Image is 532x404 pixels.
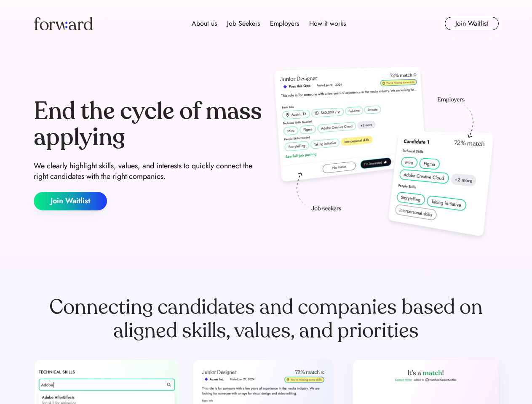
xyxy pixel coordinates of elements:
button: Join Waitlist [34,192,107,210]
img: hero-image.png [270,64,499,245]
div: Employers [270,19,299,29]
div: We clearly highlight skills, values, and interests to quickly connect the right candidates with t... [34,161,263,182]
button: Join Waitlist [445,17,499,30]
div: End the cycle of mass applying [34,98,263,150]
img: Forward logo [34,17,93,30]
div: Job Seekers [227,19,260,29]
div: About us [192,19,217,29]
div: How it works [309,19,346,29]
div: Connecting candidates and companies based on aligned skills, values, and priorities [34,295,499,343]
